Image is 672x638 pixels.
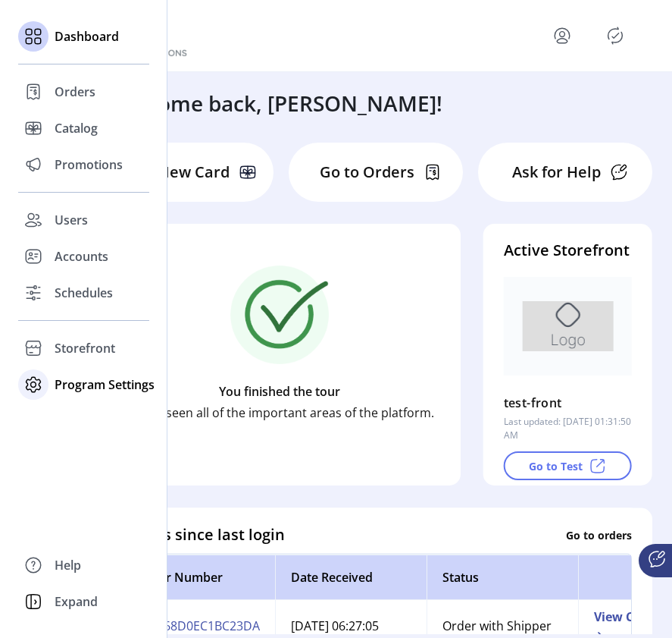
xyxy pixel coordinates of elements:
h4: Orders since last login [120,523,285,546]
th: Order Number [120,555,275,600]
p: You’ve seen all of the important areas of the platform. [126,404,434,422]
span: Help [55,556,81,574]
span: Promotions [55,156,123,174]
th: Date Received [275,555,427,600]
p: Last updated: [DATE] 01:31:50 AM [504,415,632,442]
span: Storefront [55,339,115,357]
p: Add New Card [126,161,230,184]
th: Status [427,555,578,600]
span: Users [55,211,88,229]
p: test-front [504,391,562,415]
span: Accounts [55,247,108,266]
span: Schedules [55,284,113,302]
p: You finished the tour [219,382,340,401]
span: Expand [55,592,98,611]
span: Catalog [55,119,98,137]
button: Go to Test [504,451,632,480]
span: Orders [55,83,95,101]
h3: Welcome back, [PERSON_NAME]! [109,87,442,119]
button: menu [550,24,574,48]
p: Go to Orders [320,161,414,184]
p: Go to orders [566,526,632,542]
span: Dashboard [55,27,119,46]
h4: Active Storefront [504,239,632,262]
button: Publisher Panel [603,24,627,48]
p: Ask for Help [512,161,601,184]
span: Program Settings [55,376,155,394]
